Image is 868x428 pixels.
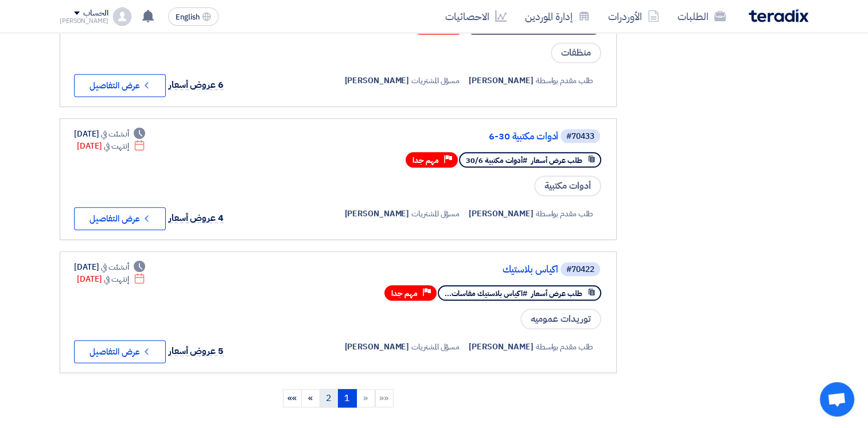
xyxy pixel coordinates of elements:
span: مسؤل المشتريات [411,341,460,353]
span: طلب مقدم بواسطة [536,75,594,87]
ngb-pagination: Default pagination [60,384,617,413]
button: English [168,7,219,26]
a: Last [283,389,302,407]
span: [PERSON_NAME] [344,341,409,353]
span: طلب مقدم بواسطة [536,208,594,220]
div: [DATE] [77,140,145,152]
div: [DATE] [74,128,145,140]
span: 5 عروض أسعار [169,344,224,358]
span: أنشئت في [101,261,129,273]
span: [PERSON_NAME] [344,75,409,87]
span: طلب عرض أسعار [531,155,582,166]
span: أدوات مكتبية [534,176,601,196]
div: [DATE] [77,273,145,285]
a: 1 [338,389,357,407]
span: [PERSON_NAME] [469,75,534,87]
span: #أدوات مكتبية 30/6 [466,155,527,166]
span: مهم جدا [391,288,418,299]
div: #70422 [566,266,594,274]
div: [DATE] [74,261,145,273]
div: #70433 [566,133,594,141]
span: [PERSON_NAME] [469,208,534,220]
span: توريدات عموميه [520,309,601,329]
button: عرض التفاصيل [74,207,166,230]
span: طلب مقدم بواسطة [536,341,594,353]
span: منظفات [551,42,601,63]
span: 6 عروض أسعار [169,78,224,92]
span: #اكياس بلاستيك مقاسات... [445,288,527,299]
img: Teradix logo [749,9,808,22]
button: عرض التفاصيل [74,340,166,363]
span: [PERSON_NAME] [469,341,534,353]
a: أدوات مكتبية 30-6 [329,131,558,142]
div: [PERSON_NAME] [60,18,108,24]
a: 2 [320,389,338,407]
a: Next [301,389,320,407]
div: Open chat [820,382,854,417]
button: عرض التفاصيل [74,74,166,97]
span: إنتهت في [104,140,129,152]
span: مسؤل المشتريات [411,75,460,87]
span: » [308,391,313,405]
div: الحساب [83,9,108,18]
span: طلب عرض أسعار [531,288,582,299]
a: إدارة الموردين [516,3,599,30]
img: profile_test.png [113,7,131,26]
span: مهم جدا [412,155,439,166]
a: الأوردرات [599,3,668,30]
span: مسؤل المشتريات [411,208,460,220]
span: إنتهت في [104,273,129,285]
span: English [176,13,200,21]
span: [PERSON_NAME] [344,208,409,220]
span: 4 عروض أسعار [169,211,224,225]
a: الطلبات [668,3,735,30]
a: اكياس بلاستيك [329,264,558,275]
span: »» [287,391,297,405]
a: الاحصائيات [436,3,516,30]
span: أنشئت في [101,128,129,140]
